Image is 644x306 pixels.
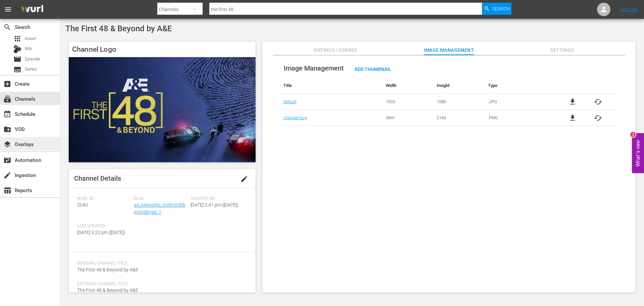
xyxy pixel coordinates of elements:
[283,115,307,120] a: channel-bug
[240,175,248,183] span: edit
[483,94,551,110] td: .JPG
[3,110,11,118] span: Schedule
[77,267,138,272] span: The First 48 & Beyond by A&E
[3,140,11,148] span: Overlays
[3,95,11,103] span: Channels
[77,261,244,266] span: Internal Channel Title:
[3,171,11,179] span: Ingestion
[620,7,638,12] a: Sign Out
[3,186,11,194] span: Reports
[74,174,121,182] span: Channel Details
[13,65,21,74] span: subtitles
[482,3,512,15] button: Search
[13,55,21,63] span: movie
[25,66,37,73] span: Series
[283,99,297,104] a: default
[77,230,125,235] span: [DATE] 3:22 pm ([DATE])
[65,24,172,33] span: The First 48 & Beyond by A&E
[16,2,48,17] img: ans4CAIJ8jUAAAAAAAAAAAAAAAAAAAAAAAAgQb4GAAAAAAAAAAAAAAAAAAAAAAAAJMjXAAAAAAAAAAAAAAAAAAAAAAAAgAT5G...
[191,196,244,202] span: Created On:
[569,114,577,122] a: file_download
[77,281,244,287] span: External Channel Title:
[483,78,551,94] th: Type
[278,78,381,94] th: Title
[77,224,130,229] span: Last Updated:
[432,78,483,94] th: Height
[25,56,40,62] span: Episode
[594,114,602,122] button: cached
[25,35,36,42] span: Asset
[632,133,644,173] button: Open Feedback Widget
[3,80,11,88] span: Create
[381,78,432,94] th: Width
[630,132,636,137] div: 2
[537,46,587,54] span: Settings
[134,202,185,215] a: ae_networks_thefirst48beyondbyae_1
[569,98,577,106] a: file_download
[381,94,432,110] td: 1920
[77,202,88,208] span: 2040
[13,45,21,53] div: Bits
[381,110,432,126] td: 3841
[311,46,361,54] span: Ratings / Genres
[483,110,551,126] td: .PNG
[69,57,256,162] img: The First 48 & Beyond by A&E
[492,3,510,15] span: Search
[432,110,483,126] td: 2160
[191,202,238,208] span: [DATE] 2:41 pm ([DATE])
[77,196,130,202] span: Wurl ID:
[236,171,252,187] button: edit
[424,46,474,54] span: Image Management
[594,98,602,106] button: cached
[134,196,187,202] span: Slug:
[25,45,32,52] span: Bits
[349,63,397,75] button: Add Thumbnail
[4,5,12,13] span: menu
[349,67,397,72] span: Add Thumbnail
[284,64,344,72] span: Image Management
[77,288,138,293] span: The First 48 & Beyond by A&E
[3,156,11,164] span: Automation
[3,125,11,133] span: VOD
[13,35,21,43] span: Asset
[3,23,11,31] span: Search
[432,94,483,110] td: 1080
[69,42,256,57] h4: Channel Logo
